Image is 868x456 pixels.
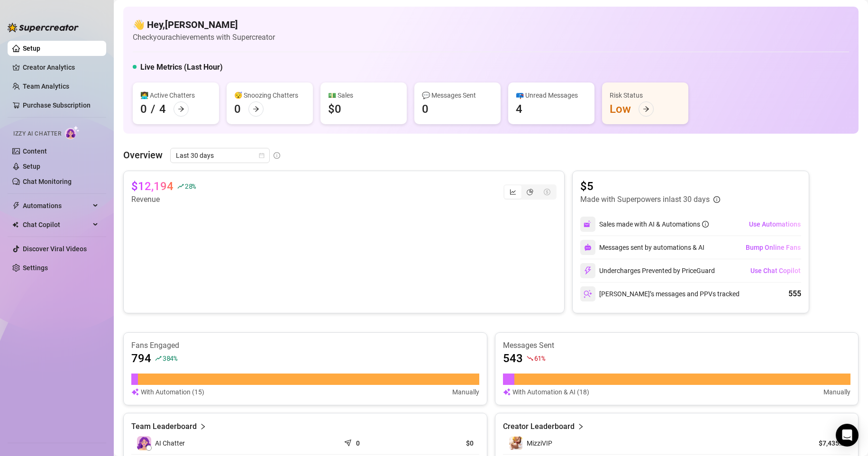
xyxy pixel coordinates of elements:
span: dollar-circle [544,189,550,195]
article: 543 [503,351,523,366]
span: 61 % [534,354,545,363]
img: logo-BBDzfeDw.svg [8,23,79,32]
div: 💵 Sales [328,90,399,100]
span: right [200,421,206,432]
span: right [577,421,584,432]
div: 0 [234,101,241,117]
div: Sales made with AI & Automations [599,219,709,229]
span: info-circle [713,196,720,203]
span: rise [177,183,184,190]
span: Izzy AI Chatter [13,129,61,138]
div: 555 [788,288,801,300]
span: info-circle [702,221,709,228]
article: Team Leaderboard [131,421,197,432]
h5: Live Metrics (Last Hour) [140,62,223,73]
div: 📪 Unread Messages [516,90,587,100]
article: Manually [823,387,850,397]
span: MizziVIP [527,439,552,447]
span: info-circle [274,152,280,159]
span: Bump Online Fans [746,244,801,251]
button: Bump Online Fans [745,240,801,255]
article: $12,194 [131,179,174,194]
a: Creator Analytics [23,60,99,75]
div: $0 [328,101,341,117]
span: Use Chat Copilot [750,267,801,274]
img: svg%3e [584,244,592,251]
article: Messages Sent [503,340,851,351]
a: Discover Viral Videos [23,245,87,253]
div: 0 [422,101,429,117]
span: calendar [259,153,265,158]
article: $5 [580,179,720,194]
div: 4 [516,101,522,117]
span: thunderbolt [12,202,20,210]
div: segmented control [503,184,557,200]
div: Messages sent by automations & AI [580,240,704,255]
div: Open Intercom Messenger [836,424,859,447]
article: Creator Leaderboard [503,421,575,432]
span: 28 % [185,182,196,191]
img: Chat Copilot [12,221,18,228]
a: Setup [23,45,40,52]
img: svg%3e [503,387,511,397]
article: Overview [123,148,163,162]
article: $0 [415,438,474,448]
span: arrow-right [643,106,649,112]
img: izzy-ai-chatter-avatar-DDCN_rTZ.svg [137,436,151,450]
article: With Automation (15) [141,387,204,397]
img: AI Chatter [65,126,80,139]
span: Use Automations [749,220,801,228]
span: AI Chatter [155,438,185,448]
article: Made with Superpowers in last 30 days [580,194,710,205]
span: line-chart [510,189,516,195]
article: With Automation & AI (18) [512,387,589,397]
img: svg%3e [584,266,592,275]
img: svg%3e [131,387,139,397]
div: 😴 Snoozing Chatters [234,90,305,100]
a: Team Analytics [23,82,69,90]
span: Automations [23,198,90,213]
button: Use Automations [749,217,801,232]
div: Risk Status [610,90,681,100]
div: [PERSON_NAME]’s messages and PPVs tracked [580,286,740,301]
article: Fans Engaged [131,340,479,351]
img: svg%3e [584,220,592,228]
span: Last 30 days [176,148,264,163]
span: rise [155,355,162,362]
article: $7,435.2 [802,438,845,448]
h4: 👋 Hey, [PERSON_NAME] [133,18,275,31]
div: Undercharges Prevented by PriceGuard [580,263,715,278]
span: fall [527,355,533,362]
article: Manually [452,387,479,397]
div: 💬 Messages Sent [422,90,493,100]
img: MizziVIP [509,437,522,450]
span: arrow-right [178,106,184,112]
a: Settings [23,264,48,272]
article: 0 [356,438,360,448]
img: svg%3e [584,290,592,298]
article: Check your achievements with Supercreator [133,31,275,43]
div: 👩‍💻 Active Chatters [140,90,211,100]
span: arrow-right [253,106,259,112]
div: 4 [159,101,166,117]
span: send [344,437,354,447]
a: Purchase Subscription [23,98,99,113]
a: Setup [23,163,40,170]
button: Use Chat Copilot [750,263,801,278]
a: Chat Monitoring [23,178,72,185]
article: 794 [131,351,151,366]
article: Revenue [131,194,196,205]
span: 384 % [163,354,177,363]
span: pie-chart [527,189,533,195]
a: Content [23,147,47,155]
span: Chat Copilot [23,217,90,232]
div: 0 [140,101,147,117]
